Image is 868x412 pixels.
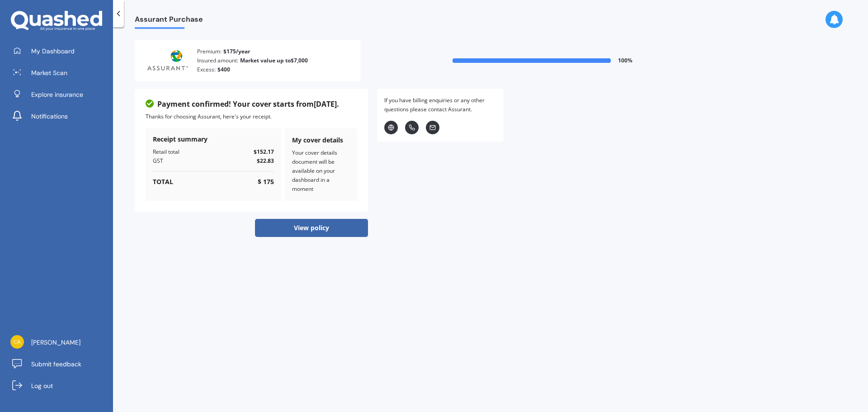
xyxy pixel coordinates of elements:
span: 100 % [618,56,632,65]
button: View policy [255,219,368,237]
span: Assurant Purchase [135,15,203,27]
span: Notifications [31,112,68,121]
span: Log out [31,381,53,390]
b: $175/ year [223,47,250,56]
span: Insured amount: [197,56,238,65]
img: 1292b857eb78f5888647d478825ace68 [10,335,24,349]
div: GST [153,156,163,166]
div: TOTAL [153,177,173,186]
b: $400 [217,65,230,74]
span: Premium: [197,47,222,56]
span: Market Scan [31,68,67,77]
img: Protecta [146,49,190,72]
div: If you have billing enquiries or any other questions please contact Assurant . [384,96,496,114]
span: My Dashboard [31,47,75,56]
b: Market value up to $ 7,000 [240,56,308,65]
div: Retail total [153,147,179,156]
span: Payment confirmed! Your cover starts from [DATE] . [157,99,339,109]
div: Receipt summary [153,135,274,144]
span: [PERSON_NAME] [31,338,80,347]
div: $152.17 [254,147,274,156]
a: My Dashboard [7,42,113,60]
a: Market Scan [7,64,113,82]
a: Log out [7,377,113,395]
div: $ 175 [258,177,274,186]
span: Excess: [197,65,216,74]
div: Your cover details document will be available on your dashboard in a moment [292,148,350,194]
div: My cover details [292,136,350,145]
div: $22.83 [257,156,274,166]
a: [PERSON_NAME] [7,333,113,351]
a: Submit feedback [7,355,113,373]
span: Thanks for choosing Assurant, here's your receipt. [146,113,272,120]
span: Explore insurance [31,90,83,99]
a: Explore insurance [7,85,113,104]
span: Submit feedback [31,360,81,369]
a: Notifications [7,107,113,125]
